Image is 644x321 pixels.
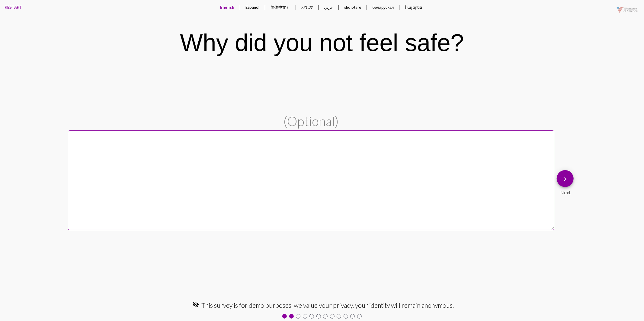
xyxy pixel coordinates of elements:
span: (Optional) [284,113,339,129]
div: Why did you not feel safe? [180,29,464,57]
mat-icon: visibility_off [193,301,199,308]
span: This survey is for demo purposes, we value your privacy, your identity will remain anonymous. [201,301,454,309]
div: Next [557,187,574,195]
mat-icon: keyboard_arrow_right [562,176,569,183]
img: VOAmerica-1920-logo-pos-alpha-20210513.png [612,2,642,18]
